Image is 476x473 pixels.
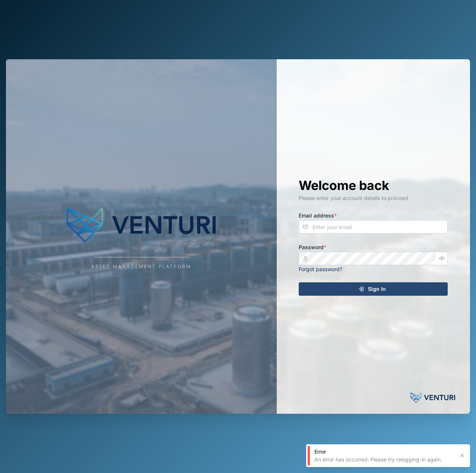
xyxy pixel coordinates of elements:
[299,212,337,220] label: Email address
[299,177,448,194] h1: Welcome back
[91,263,191,270] div: Asset Management Platform
[410,390,455,405] img: Powered by: Venturi
[314,456,454,463] div: An error has occurred. Please try relogging-in again.
[299,243,326,251] label: Password
[299,194,448,202] div: Please enter your account details to proceed
[314,448,454,455] div: Error
[368,283,386,295] span: Sign In
[67,203,216,247] img: Company Logo
[299,266,342,272] a: Forgot password?
[299,282,448,296] button: Sign In
[299,220,448,234] input: Enter your email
